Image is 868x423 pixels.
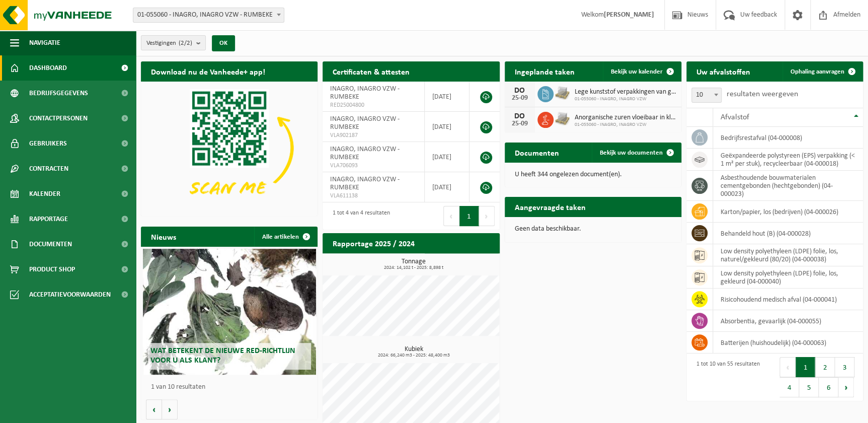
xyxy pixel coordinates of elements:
[691,88,722,103] span: 10
[600,150,663,156] span: Bekijk uw documenten
[162,399,178,419] button: Volgende
[713,244,863,266] td: low density polyethyleen (LDPE) folie, los, naturel/gekleurd (80/20) (04-000038)
[29,257,75,282] span: Product Shop
[330,101,416,109] span: RED25004800
[143,249,316,375] a: Wat betekent de nieuwe RED-richtlijn voor u als klant?
[799,377,819,397] button: 5
[603,61,680,82] a: Bekijk uw kalender
[592,143,680,163] a: Bekijk uw documenten
[779,377,799,397] button: 4
[721,113,749,121] span: Afvalstof
[141,61,275,81] h2: Download nu de Vanheede+ app!
[29,106,88,131] span: Contactpersonen
[146,399,162,419] button: Vorige
[575,114,676,122] span: Anorganische zuren vloeibaar in kleinverpakking
[328,346,499,358] h3: Kubiek
[510,95,530,102] div: 25-09
[29,232,72,257] span: Documenten
[838,377,854,397] button: Next
[151,384,312,391] p: 1 van 10 resultaten
[328,265,499,270] span: 2024: 14,102 t - 2025: 8,898 t
[604,11,654,19] strong: [PERSON_NAME]
[330,192,416,200] span: VLA611138
[713,149,863,171] td: geëxpandeerde polystyreen (EPS) verpakking (< 1 m² per stuk), recycleerbaar (04-000018)
[150,347,295,365] span: Wat betekent de nieuwe RED-richtlijn voor u als klant?
[791,68,844,75] span: Ophaling aanvragen
[713,289,863,310] td: risicohoudend medisch afval (04-000041)
[515,226,671,233] p: Geen data beschikbaar.
[782,61,862,82] a: Ophaling aanvragen
[425,253,499,273] a: Bekijk rapportage
[29,181,60,206] span: Kalender
[141,227,186,246] h2: Nieuws
[29,282,111,307] span: Acceptatievoorwaarden
[479,206,495,226] button: Next
[554,85,571,102] img: LP-PA-00000-WDN-11
[146,36,192,51] span: Vestigingen
[425,82,470,112] td: [DATE]
[29,81,88,106] span: Bedrijfsgegevens
[459,206,479,226] button: 1
[141,35,206,50] button: Vestigingen(2/2)
[713,266,863,289] td: low density polyethyleen (LDPE) folie, los, gekleurd (04-000040)
[796,357,815,377] button: 1
[819,377,838,397] button: 6
[515,171,671,178] p: U heeft 344 ongelezen document(en).
[510,120,530,127] div: 25-09
[29,156,68,181] span: Contracten
[575,88,676,96] span: Lege kunststof verpakkingen van gevaarlijke stoffen
[330,131,416,139] span: VLA902187
[29,55,67,81] span: Dashboard
[713,332,863,354] td: batterijen (huishoudelijk) (04-000063)
[510,112,530,120] div: DO
[328,258,499,270] h3: Tonnage
[554,110,571,127] img: LP-PA-00000-WDN-11
[443,206,459,226] button: Previous
[510,87,530,95] div: DO
[323,61,420,81] h2: Certificaten & attesten
[691,356,760,398] div: 1 tot 10 van 55 resultaten
[713,127,863,149] td: bedrijfsrestafval (04-000008)
[133,8,284,23] span: 01-055060 - INAGRO, INAGRO VZW - RUMBEKE
[133,8,284,22] span: 01-055060 - INAGRO, INAGRO VZW - RUMBEKE
[330,146,400,161] span: INAGRO, INAGRO VZW - RUMBEKE
[141,82,318,214] img: Download de VHEPlus App
[179,40,192,46] count: (2/2)
[692,88,721,102] span: 10
[835,357,854,377] button: 3
[727,90,798,98] label: resultaten weergeven
[713,201,863,223] td: karton/papier, los (bedrijven) (04-000026)
[505,143,569,162] h2: Documenten
[330,115,400,131] span: INAGRO, INAGRO VZW - RUMBEKE
[328,353,499,358] span: 2024: 66,240 m3 - 2025: 48,400 m3
[29,131,67,156] span: Gebruikers
[330,85,400,101] span: INAGRO, INAGRO VZW - RUMBEKE
[212,35,235,51] button: OK
[29,206,68,232] span: Rapportage
[425,112,470,142] td: [DATE]
[505,197,596,217] h2: Aangevraagde taken
[575,96,676,102] span: 01-055060 - INAGRO, INAGRO VZW
[713,310,863,332] td: absorbentia, gevaarlijk (04-000055)
[425,142,470,172] td: [DATE]
[323,233,425,253] h2: Rapportage 2025 / 2024
[254,227,317,247] a: Alle artikelen
[713,223,863,244] td: behandeld hout (B) (04-000028)
[815,357,835,377] button: 2
[328,205,390,227] div: 1 tot 4 van 4 resultaten
[779,357,796,377] button: Previous
[330,176,400,191] span: INAGRO, INAGRO VZW - RUMBEKE
[575,122,676,128] span: 01-055060 - INAGRO, INAGRO VZW
[330,162,416,170] span: VLA706093
[425,172,470,202] td: [DATE]
[611,68,663,75] span: Bekijk uw kalender
[29,30,60,55] span: Navigatie
[713,171,863,201] td: asbesthoudende bouwmaterialen cementgebonden (hechtgebonden) (04-000023)
[686,61,760,81] h2: Uw afvalstoffen
[505,61,585,81] h2: Ingeplande taken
